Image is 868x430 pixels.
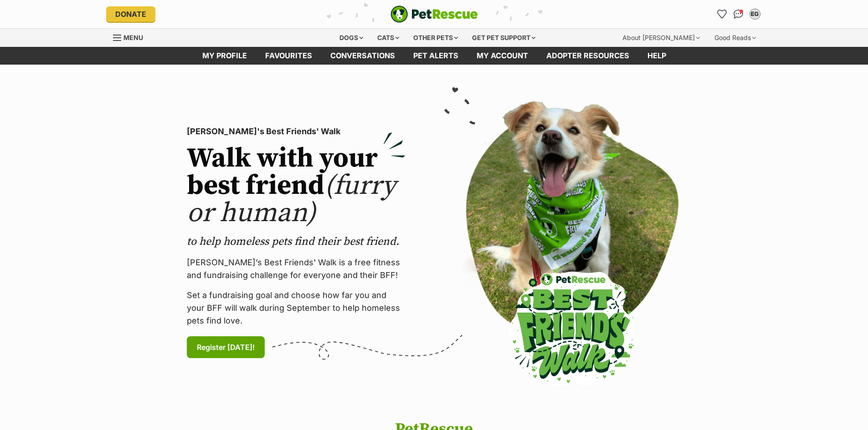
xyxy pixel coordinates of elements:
[123,34,143,41] span: Menu
[187,256,406,282] p: [PERSON_NAME]’s Best Friends' Walk is a free fitness and fundraising challenge for everyone and t...
[197,342,255,353] span: Register [DATE]!
[256,47,321,65] a: Favourites
[390,5,478,23] a: PetRescue
[187,169,396,230] span: (furry or human)
[715,7,729,21] a: Favourites
[187,145,406,227] h2: Walk with your best friend
[390,5,478,23] img: logo-e224e6f780fb5917bec1dbf3a21bbac754714ae5b6737aabdf751b685950b380.svg
[404,47,467,65] a: Pet alerts
[193,47,256,65] a: My profile
[734,10,743,19] img: chat-41dd97257d64d25036548639549fe6c8038ab92f7586957e7f3b1b290dea8141.svg
[638,47,675,65] a: Help
[537,47,638,65] a: Adopter resources
[748,7,762,21] button: My account
[321,47,404,65] a: conversations
[187,125,406,138] p: [PERSON_NAME]'s Best Friends' Walk
[715,7,762,21] ul: Account quick links
[106,6,155,22] a: Donate
[750,10,760,19] div: EG
[371,29,406,47] div: Cats
[407,29,464,47] div: Other pets
[616,29,706,47] div: About [PERSON_NAME]
[187,234,406,249] p: to help homeless pets find their best friend.
[187,289,406,327] p: Set a fundraising goal and choose how far you and your BFF will walk during September to help hom...
[731,7,746,21] a: Conversations
[187,336,265,358] a: Register [DATE]!
[333,29,370,47] div: Dogs
[113,29,149,45] a: Menu
[708,29,762,47] div: Good Reads
[467,47,537,65] a: My account
[466,29,542,47] div: Get pet support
